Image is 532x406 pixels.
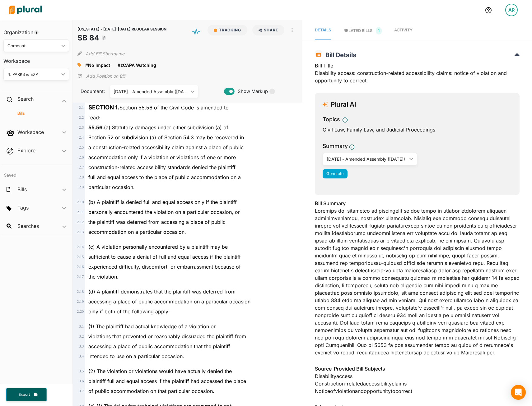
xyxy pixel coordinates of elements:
h2: Explore [17,147,35,154]
span: (2) The violation or violations would have actually denied the [88,368,232,374]
span: 1 [376,27,382,35]
span: Export [14,392,34,397]
span: the plaintiff was deterred from accessing a place of public [88,219,226,225]
span: Show Markup [235,88,268,95]
span: Document: [77,88,102,95]
a: #No Impact [85,62,110,68]
span: accessing a place of public accommodation that the plaintiff [88,343,230,349]
h3: Source-Provided Bill Subjects [315,365,520,372]
span: 2 . 6 [79,155,84,159]
span: 2 . 7 [79,165,84,169]
button: Tracking [208,25,247,35]
span: 2 . 12 [77,220,84,224]
span: Activity [394,28,413,32]
a: Details [315,21,331,40]
h2: Search [17,95,34,102]
div: Tooltip anchor [101,35,107,41]
span: a construction-related accessibility claim against a place of public [88,144,244,150]
span: 2 . 8 [79,175,84,179]
span: 2 . 13 [77,230,84,234]
span: 2 . 17 [77,275,84,279]
h2: Bills [17,186,27,193]
div: [DATE] - Amended Assembly ([DATE]) [327,156,407,162]
span: 2 . 4 [79,135,84,140]
span: 2 . 20 [77,309,84,314]
h2: Searches [17,223,39,229]
span: 3 . 3 [79,344,84,348]
span: 3 . 5 [79,369,84,373]
span: accommodation only if a violation or violations of one or more [88,154,236,160]
span: #zCAPA Watching [118,62,156,68]
span: 2 . 15 [77,255,84,259]
span: 3 . 2 [79,334,84,339]
span: 2 . 18 [77,289,84,294]
a: Activity [394,21,413,40]
a: RELATED BILLS 1 [343,21,382,40]
span: accommodation on a particular occasion. [88,229,186,235]
h2: Tags [17,204,29,211]
div: Comcast [7,43,59,49]
div: Open Intercom Messenger [511,385,526,400]
div: Noticeofviolationandopportunitytocorrect [315,387,520,395]
h3: Summary [323,142,348,150]
span: intended to use on a particular occasion. [88,353,184,359]
p: Add Position on Bill [86,73,125,79]
span: accessing a place of public accommodation on a particular occasion [88,298,250,305]
span: (b) A plaintiff is denied full and equal access only if the plaintiff [88,199,237,205]
span: read: [88,114,100,121]
span: plaintiff full and equal access if the plaintiff had accessed the place [88,378,246,384]
span: 2 . 11 [77,210,84,214]
span: violations that prevented or reasonably dissuaded the plaintiff from [88,333,246,339]
h3: Workspace [3,52,69,66]
div: Civil Law, Family Law, and Judicial Proceedings [323,126,512,133]
span: sufficient to cause a denial of full and equal access if the plaintiff [88,254,241,260]
span: Generate [326,171,343,176]
span: #No Impact [85,62,110,68]
div: Disability access: construction-related accessibility claims: notice of violation and opportunity... [315,62,520,88]
span: Details [315,28,331,32]
span: 2 . 14 [77,245,84,249]
strong: SECTION 1. [88,104,119,111]
div: Construction-relatedaccessibilityclaims [315,380,520,387]
span: Section 55.56 of the Civil Code is amended to [88,104,229,111]
span: 2 . 5 [79,145,84,150]
button: Share [250,25,287,35]
h2: Workspace [17,129,44,136]
span: 3 . 1 [79,324,84,329]
span: experienced difficulty, discomfort, or embarrassment because of [88,264,241,270]
span: (1) The plaintiff had actual knowledge of a violation or [88,323,216,330]
div: Loremips dol sitametco adipiscingelit se doe tempo in utlabor etdolorem aliquaen adminimveniamqu,... [315,200,520,360]
h3: Organization [3,23,69,37]
a: AR [500,1,523,19]
span: particular occasion. [88,184,135,190]
h3: Plural AI [331,101,356,108]
span: the violation. [88,274,119,280]
span: full and equal access to the place of public accommodation on a [88,174,241,180]
span: 2 . 10 [77,200,84,204]
span: 2 . 2 [79,115,84,120]
button: Generate [323,169,348,178]
a: #zCAPA Watching [118,62,156,68]
div: Tooltip anchor [269,89,275,94]
a: Bills [10,110,66,116]
span: 3 . 4 [79,354,84,358]
span: [US_STATE] - [DATE]-[DATE] REGULAR SESSION [77,27,166,31]
span: 2 . 9 [79,185,84,189]
button: Export [6,388,47,401]
div: 4. PARKS & EXP. [7,71,59,78]
span: (c) A violation personally encountered by a plaintiff may be [88,244,228,250]
span: 3 . 7 [79,389,84,393]
span: Bill Details [322,51,356,59]
div: RELATED BILLS [343,27,382,35]
strong: 55.56. [88,124,104,131]
div: AR [505,4,518,16]
span: Section 52 or subdivision (a) of Section 54.3 may be recovered in [88,134,244,141]
button: Share [252,25,284,35]
span: (a) Statutory damages under either subdivision (a) of [88,124,228,131]
span: 3 . 6 [79,379,84,383]
span: 2 . 19 [77,299,84,304]
span: 2 . 3 [79,125,84,130]
span: construction-related accessibility standards denied the plaintiff [88,164,236,170]
span: (d) A plaintiff demonstrates that the plaintiff was deterred from [88,288,236,295]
